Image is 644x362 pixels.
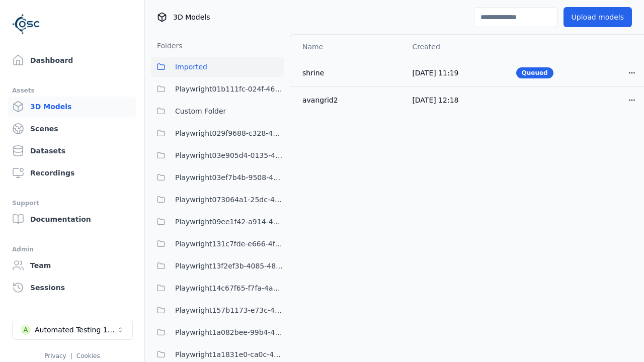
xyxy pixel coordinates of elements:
[8,163,136,183] a: Recordings
[175,348,284,360] span: Playwright1a1831e0-ca0c-4e14-bc08-f87064ef1ded
[8,50,136,70] a: Dashboard
[412,96,458,104] span: [DATE] 12:18
[151,167,284,188] button: Playwright03ef7b4b-9508-47f0-8afd-5e0ec78663fc
[175,238,284,250] span: Playwright131c7fde-e666-4f3e-be7e-075966dc97bc
[151,190,284,210] button: Playwright073064a1-25dc-42be-bd5d-9b023c0ea8dd
[175,171,284,184] span: Playwright03ef7b4b-9508-47f0-8afd-5e0ec78663fc
[151,145,284,165] button: Playwright03e905d4-0135-4922-94e2-0c56aa41bf04
[70,352,72,359] span: |
[8,278,136,298] a: Sessions
[12,84,132,97] div: Assets
[8,119,136,139] a: Scenes
[302,95,396,105] div: avangrid2
[175,260,284,272] span: Playwright13f2ef3b-4085-48b8-a429-2a4839ebbf05
[175,326,284,338] span: Playwright1a082bee-99b4-4375-8133-1395ef4c0af5
[175,61,207,73] span: Imported
[175,194,284,206] span: Playwright073064a1-25dc-42be-bd5d-9b023c0ea8dd
[21,325,31,335] div: A
[8,141,136,161] a: Datasets
[302,68,396,78] div: shrine
[151,123,284,143] button: Playwright029f9688-c328-482d-9c42-3b0c529f8514
[516,67,553,78] div: Queued
[175,216,284,228] span: Playwright09ee1f42-a914-43b3-abf1-e7ca57cf5f96
[12,243,132,255] div: Admin
[44,352,66,359] a: Privacy
[151,300,284,320] button: Playwright157b1173-e73c-4808-a1ac-12e2e4cec217
[151,41,183,51] h3: Folders
[12,197,132,209] div: Support
[35,325,116,335] div: Automated Testing 1 - Playwright
[412,69,458,77] span: [DATE] 11:19
[290,35,404,59] th: Name
[151,79,284,99] button: Playwright01b111fc-024f-466d-9bae-c06bfb571c6d
[8,209,136,229] a: Documentation
[76,352,100,359] a: Cookies
[404,35,508,59] th: Created
[175,304,284,316] span: Playwright157b1173-e73c-4808-a1ac-12e2e4cec217
[151,278,284,298] button: Playwright14c67f65-f7fa-4a69-9dce-fa9a259dcaa1
[175,83,284,95] span: Playwright01b111fc-024f-466d-9bae-c06bfb571c6d
[151,234,284,254] button: Playwright131c7fde-e666-4f3e-be7e-075966dc97bc
[151,101,284,121] button: Custom Folder
[151,322,284,342] button: Playwright1a082bee-99b4-4375-8133-1395ef4c0af5
[175,127,284,139] span: Playwright029f9688-c328-482d-9c42-3b0c529f8514
[151,57,284,77] button: Imported
[173,12,210,22] span: 3D Models
[12,10,40,38] img: Logo
[12,320,133,340] button: Select a workspace
[8,97,136,117] a: 3D Models
[8,255,136,276] a: Team
[175,149,284,161] span: Playwright03e905d4-0135-4922-94e2-0c56aa41bf04
[151,256,284,276] button: Playwright13f2ef3b-4085-48b8-a429-2a4839ebbf05
[563,7,632,27] button: Upload models
[175,282,284,294] span: Playwright14c67f65-f7fa-4a69-9dce-fa9a259dcaa1
[175,105,226,117] span: Custom Folder
[151,212,284,232] button: Playwright09ee1f42-a914-43b3-abf1-e7ca57cf5f96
